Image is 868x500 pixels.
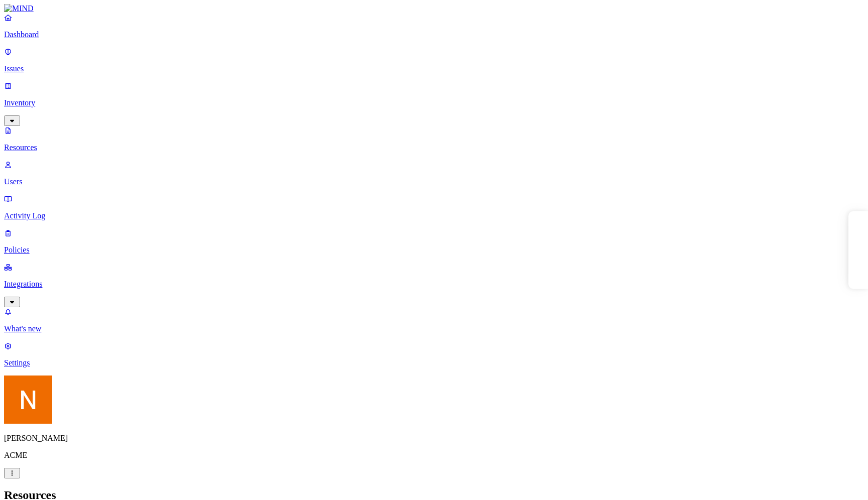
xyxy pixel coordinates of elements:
[4,341,864,367] a: Settings
[4,451,864,460] p: ACME
[4,4,34,13] img: MIND
[4,160,864,186] a: Users
[4,434,864,443] p: [PERSON_NAME]
[4,358,864,367] p: Settings
[4,307,864,333] a: What's new
[4,64,864,73] p: Issues
[4,81,864,124] a: Inventory
[4,263,864,306] a: Integrations
[4,324,864,333] p: What's new
[4,30,864,39] p: Dashboard
[4,245,864,255] p: Policies
[4,194,864,220] a: Activity Log
[4,47,864,73] a: Issues
[4,13,864,39] a: Dashboard
[4,4,864,13] a: MIND
[4,177,864,186] p: Users
[4,211,864,220] p: Activity Log
[4,126,864,152] a: Resources
[4,280,864,289] p: Integrations
[4,228,864,255] a: Policies
[4,98,864,107] p: Inventory
[4,143,864,152] p: Resources
[4,376,52,424] img: Nitai Mishary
